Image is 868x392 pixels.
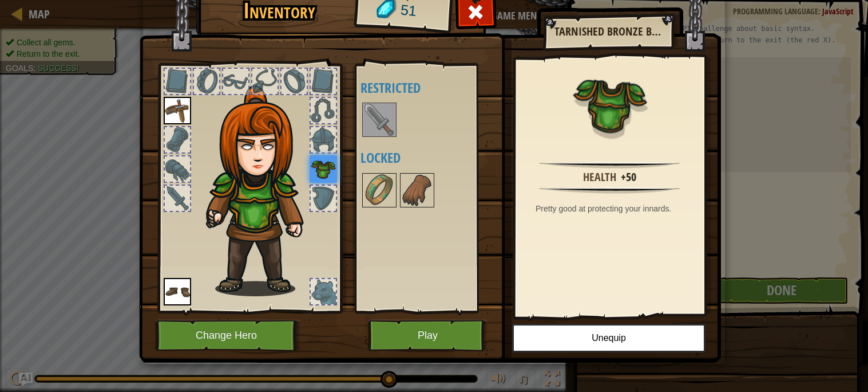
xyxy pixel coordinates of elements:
h4: Restricted [360,80,496,95]
img: portrait.png [401,174,433,206]
div: +50 [621,169,636,186]
button: Unequip [512,324,706,352]
img: hr.png [539,162,680,168]
h2: Tarnished Bronze Breastplate [554,25,662,38]
img: portrait.png [363,174,395,206]
img: portrait.png [164,97,191,124]
img: portrait.png [363,104,395,136]
button: Change Hero [155,320,300,351]
img: portrait.png [164,278,191,305]
img: portrait.png [310,155,337,183]
img: hair_f2.png [201,85,324,296]
button: Play [368,320,487,351]
div: Pretty good at protecting your innards. [536,203,689,214]
img: hr.png [539,187,680,194]
div: Health [583,169,616,186]
img: portrait.png [573,67,647,142]
h4: Locked [360,150,496,165]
